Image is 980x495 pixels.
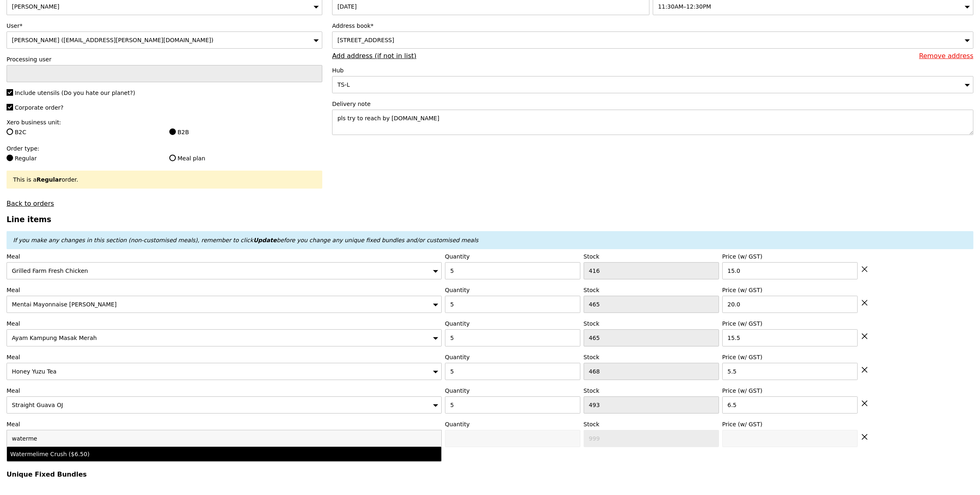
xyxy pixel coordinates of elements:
input: Regular [7,155,13,161]
span: Include utensils (Do you hate our planet?) [15,90,135,96]
em: If you make any changes in this section (non-customised meals), remember to click before you chan... [13,237,479,243]
label: Price (w/ GST) [722,387,858,395]
span: [PERSON_NAME] [12,3,59,10]
input: Include utensils (Do you hate our planet?) [7,89,13,96]
input: B2B [169,128,176,135]
label: Meal [7,353,442,361]
label: B2C [7,128,160,136]
label: Quantity [445,252,580,261]
input: Meal plan [169,155,176,161]
span: Grilled Farm Fresh Chicken [12,268,88,274]
span: 11:30AM–12:30PM [658,3,711,10]
input: B2C [7,128,13,135]
span: Ayam Kampung Masak Merah [12,335,97,341]
label: Quantity [445,286,580,294]
label: Price (w/ GST) [722,319,858,328]
label: Meal [7,420,442,428]
label: Price (w/ GST) [722,353,858,361]
span: Mentai Mayonnaise [PERSON_NAME] [12,301,117,308]
label: Stock [584,353,719,361]
span: Corporate order? [15,104,63,111]
label: Stock [584,286,719,294]
label: Price (w/ GST) [722,420,858,428]
div: Watermelime Crush ($6.50) [10,450,331,458]
label: Delivery note [332,100,973,108]
input: Corporate order? [7,104,13,110]
label: Quantity [445,420,580,428]
b: Update [253,237,276,243]
a: Back to orders [7,200,54,207]
span: Straight Guava OJ [12,402,63,408]
span: Honey Yuzu Tea [12,368,56,375]
label: Meal [7,387,442,395]
span: TS-L [337,81,350,88]
a: Remove address [919,52,973,60]
span: [STREET_ADDRESS] [337,37,394,43]
span: [PERSON_NAME] ([EMAIL_ADDRESS][PERSON_NAME][DOMAIN_NAME]) [12,37,214,43]
h4: Unique Fixed Bundles [7,470,973,478]
label: Xero business unit: [7,118,322,126]
label: B2B [169,128,322,136]
b: Regular [36,176,61,183]
label: Price (w/ GST) [722,286,858,294]
label: Quantity [445,319,580,328]
label: Hub [332,66,973,74]
label: Stock [584,252,719,261]
label: User* [7,22,322,30]
label: Regular [7,154,160,162]
a: Add address (if not in list) [332,52,416,60]
label: Address book* [332,22,973,30]
label: Quantity [445,353,580,361]
label: Stock [584,319,719,328]
label: Stock [584,387,719,395]
label: Meal [7,286,442,294]
label: Stock [584,420,719,428]
div: This is a order. [13,175,316,184]
label: Price (w/ GST) [722,252,858,261]
label: Meal plan [169,154,322,162]
label: Processing user [7,55,322,63]
label: Order type: [7,144,322,153]
label: Meal [7,252,442,261]
h3: Line items [7,215,973,224]
label: Meal [7,319,442,328]
label: Quantity [445,387,580,395]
